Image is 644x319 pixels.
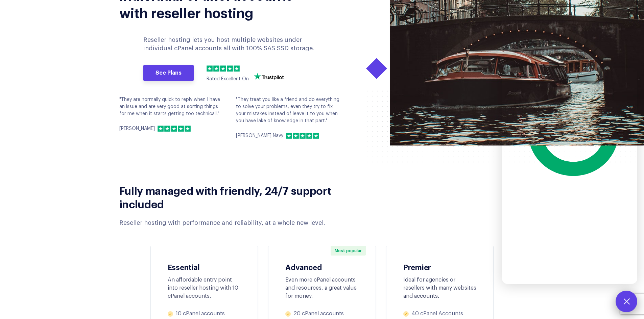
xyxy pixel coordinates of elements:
img: 3 [171,126,177,132]
span: Rated Excellent On [207,77,249,81]
div: Even more cPanel accounts and resources, a great value for money. [285,276,359,300]
div: Reseller hosting with performance and reliability, at a whole new level. [119,219,352,227]
img: 4 [178,126,184,132]
img: 5 [234,65,240,72]
img: 2 [164,126,170,132]
li: 40 cPanel Accounts [403,310,477,317]
p: Reseller hosting lets you host multiple websites under individual cPanel accounts all with 100% S... [143,36,317,53]
img: 1 [286,133,292,139]
img: 1 [158,126,164,132]
img: 3 [220,65,226,72]
a: See Plans [143,65,194,81]
div: "They treat you like a friend and do everything to solve your problems, even they try to fix your... [236,96,342,139]
div: Ideal for agencies or resellers with many websites and accounts. [403,276,477,300]
li: 10 cPanel accounts [168,310,241,317]
img: 4 [227,65,233,72]
img: 5 [313,133,319,139]
p: [PERSON_NAME] [119,125,155,132]
p: [PERSON_NAME] Navy [236,132,283,139]
div: An affordable entry point into reseller hosting with 10 cPanel accounts. [168,276,241,300]
img: 1 [207,65,213,72]
h3: Premier [403,263,477,271]
img: 4 [306,133,312,139]
li: 20 cPanel accounts [285,310,359,317]
div: "They are normally quick to reply when I have an issue and are very good at sorting things for me... [119,96,226,132]
img: 5 [185,126,191,132]
h2: Fully managed with friendly, 24/7 support included [119,183,352,210]
h3: Advanced [285,263,359,271]
h3: Essential [168,263,241,271]
img: 2 [293,133,299,139]
span: Most popular [331,246,366,256]
img: 2 [213,65,219,72]
img: 3 [300,133,306,139]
